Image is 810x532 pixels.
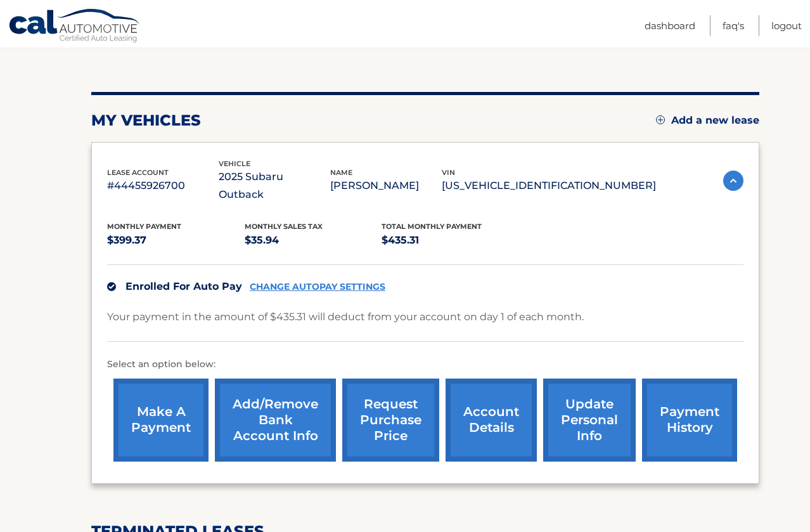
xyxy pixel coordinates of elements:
[107,231,245,249] p: $399.37
[723,15,744,36] a: FAQ's
[107,308,584,326] p: Your payment in the amount of $435.31 will deduct from your account on day 1 of each month.
[250,282,385,292] a: CHANGE AUTOPAY SETTINGS
[543,379,636,462] a: update personal info
[645,15,695,36] a: Dashboard
[330,168,352,177] span: name
[342,379,439,462] a: request purchase price
[245,231,382,249] p: $35.94
[107,177,219,195] p: #44455926700
[215,379,336,462] a: Add/Remove bank account info
[219,168,330,204] p: 2025 Subaru Outback
[330,177,442,195] p: [PERSON_NAME]
[442,177,656,195] p: [US_VEHICLE_IDENTIFICATION_NUMBER]
[771,15,802,36] a: Logout
[107,168,169,177] span: lease account
[656,115,665,124] img: add.svg
[125,280,242,292] span: Enrolled For Auto Pay
[8,8,141,45] a: Cal Automotive
[656,114,759,127] a: Add a new lease
[642,379,737,462] a: payment history
[723,171,743,191] img: accordion-active.svg
[113,379,209,462] a: make a payment
[219,159,250,168] span: vehicle
[442,168,455,177] span: vin
[107,357,743,372] p: Select an option below:
[245,222,323,231] span: Monthly sales Tax
[446,379,537,462] a: account details
[382,222,482,231] span: Total Monthly Payment
[107,282,116,291] img: check.svg
[91,111,201,130] h2: my vehicles
[382,231,519,249] p: $435.31
[107,222,181,231] span: Monthly Payment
